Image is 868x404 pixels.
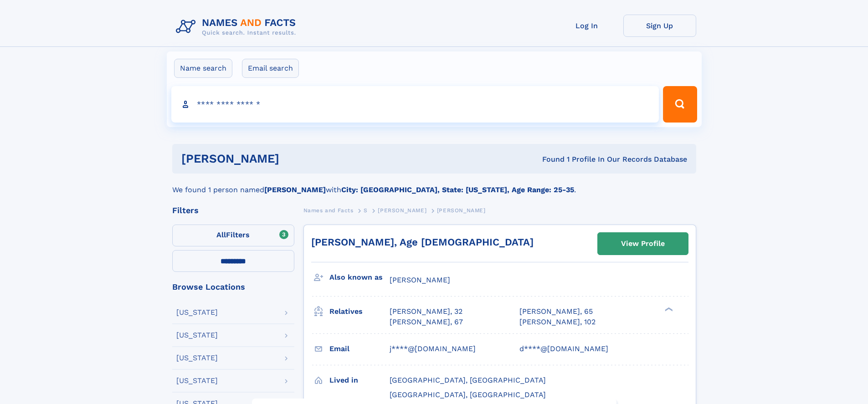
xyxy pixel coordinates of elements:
span: [PERSON_NAME] [437,207,486,214]
label: Name search [174,59,232,78]
div: [US_STATE] [176,354,218,362]
a: Sign Up [623,15,696,37]
h3: Also known as [329,270,390,285]
a: S [364,205,368,216]
div: [US_STATE] [176,332,218,339]
label: Filters [172,225,294,246]
span: S [364,207,368,214]
div: ❯ [663,307,673,312]
div: Browse Locations [172,283,294,291]
img: Logo Names and Facts [172,15,303,39]
span: All [216,230,226,239]
a: [PERSON_NAME] [378,205,426,216]
div: Found 1 Profile In Our Records Database [411,154,687,164]
h3: Email [329,341,390,357]
span: [PERSON_NAME] [378,207,426,214]
a: [PERSON_NAME], 67 [390,317,463,327]
button: Search Button [663,86,697,123]
div: We found 1 person named with . [172,174,696,195]
a: [PERSON_NAME], 102 [519,317,596,327]
h1: [PERSON_NAME] [181,153,411,164]
div: [US_STATE] [176,377,218,384]
input: search input [171,86,659,123]
div: Filters [172,206,294,215]
span: [GEOGRAPHIC_DATA], [GEOGRAPHIC_DATA] [390,376,546,384]
a: [PERSON_NAME], 65 [519,307,593,317]
b: [PERSON_NAME] [264,185,326,194]
a: Log In [550,15,623,37]
label: Email search [242,59,299,78]
a: [PERSON_NAME], 32 [390,307,462,317]
a: [PERSON_NAME], Age [DEMOGRAPHIC_DATA] [311,236,534,248]
a: View Profile [598,233,688,255]
h3: Lived in [329,373,390,388]
div: [US_STATE] [176,309,218,316]
a: Names and Facts [303,205,354,216]
div: View Profile [621,233,665,254]
span: [GEOGRAPHIC_DATA], [GEOGRAPHIC_DATA] [390,390,546,399]
span: [PERSON_NAME] [390,276,450,284]
b: City: [GEOGRAPHIC_DATA], State: [US_STATE], Age Range: 25-35 [341,185,574,194]
h3: Relatives [329,304,390,319]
